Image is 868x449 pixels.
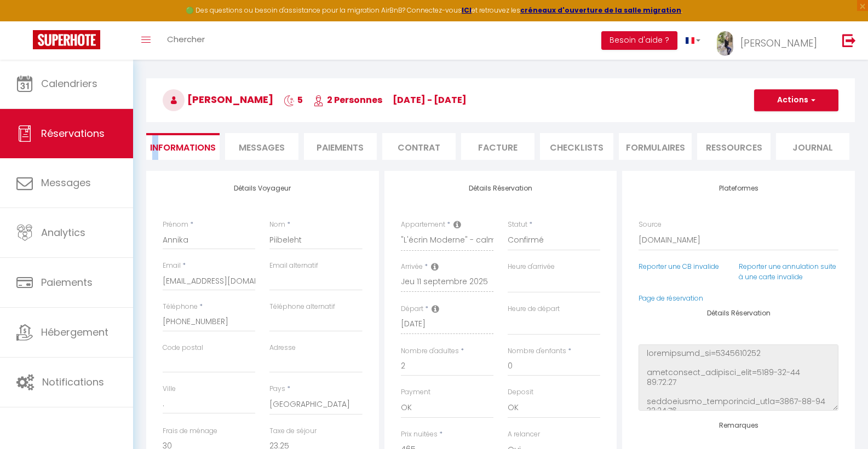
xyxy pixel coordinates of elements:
button: Besoin d'aide ? [601,31,677,50]
span: 5 [284,94,303,106]
a: Chercher [159,21,213,60]
img: ... [717,31,733,56]
li: FORMULAIRES [619,133,692,160]
span: Analytics [41,226,85,239]
li: Facture [461,133,534,160]
label: Heure d'arrivée [508,262,555,272]
span: Paiements [41,275,93,289]
li: Journal [776,133,849,160]
a: Page de réservation [639,293,703,303]
img: Super Booking [33,30,100,49]
label: Téléphone [163,302,198,312]
label: Prénom [163,220,188,230]
h4: Détails Réservation [639,309,838,317]
li: CHECKLISTS [540,133,613,160]
span: Calendriers [41,77,97,90]
label: Nom [269,220,285,230]
span: Réservations [41,126,105,140]
a: Reporter une annulation suite à une carte invalide [739,262,836,281]
li: Informations [146,133,220,160]
iframe: Chat [821,400,860,441]
a: créneaux d'ouverture de la salle migration [520,5,681,15]
label: Appartement [401,220,445,230]
span: Messages [239,141,285,154]
span: Hébergement [41,325,108,339]
a: Reporter une CB invalide [639,262,719,271]
label: Statut [508,220,527,230]
button: Actions [754,89,838,111]
label: Heure de départ [508,304,560,314]
span: Messages [41,176,91,189]
label: Adresse [269,343,296,353]
span: [PERSON_NAME] [740,36,817,50]
a: ... [PERSON_NAME] [709,21,831,60]
button: Ouvrir le widget de chat LiveChat [9,4,42,37]
label: Téléphone alternatif [269,302,335,312]
label: Deposit [508,387,533,398]
label: Ville [163,384,176,394]
label: Frais de ménage [163,426,217,436]
label: Taxe de séjour [269,426,317,436]
li: Ressources [697,133,771,160]
h4: Remarques [639,422,838,429]
label: Email alternatif [269,261,318,271]
h4: Détails Voyageur [163,185,363,192]
span: [PERSON_NAME] [163,93,273,106]
span: 2 Personnes [313,94,382,106]
label: Nombre d'enfants [508,346,566,356]
label: Source [639,220,662,230]
label: A relancer [508,429,540,440]
li: Contrat [382,133,456,160]
label: Pays [269,384,285,394]
img: logout [842,33,856,47]
span: Chercher [167,33,205,45]
h4: Plateformes [639,185,838,192]
label: Départ [401,304,423,314]
a: ICI [462,5,472,15]
label: Code postal [163,343,203,353]
span: Notifications [42,375,104,389]
h4: Détails Réservation [401,185,601,192]
label: Payment [401,387,430,398]
label: Email [163,261,181,271]
label: Prix nuitées [401,429,438,440]
li: Paiements [304,133,377,160]
span: [DATE] - [DATE] [393,94,467,106]
label: Nombre d'adultes [401,346,459,356]
label: Arrivée [401,262,423,272]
